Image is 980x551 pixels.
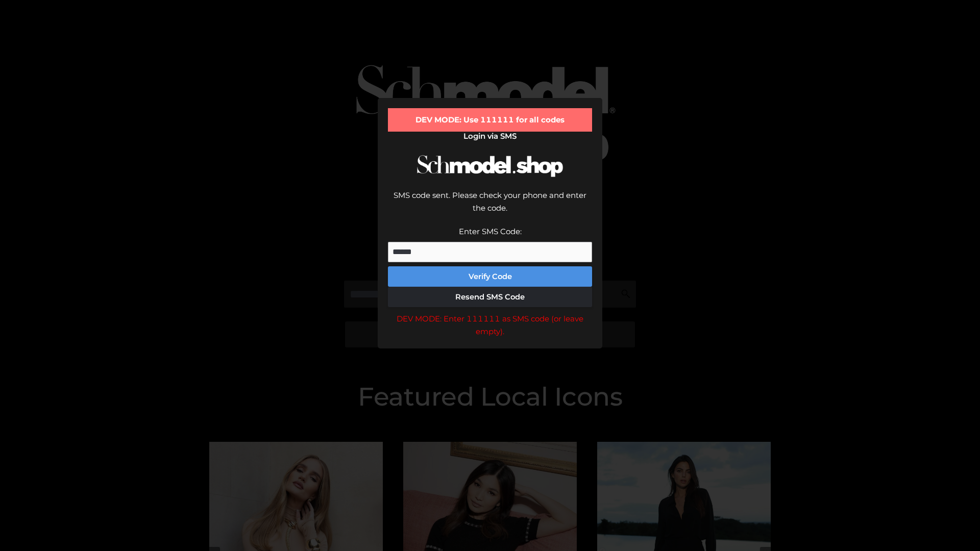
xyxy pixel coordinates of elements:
button: Resend SMS Code [388,287,592,307]
h2: Login via SMS [388,132,592,141]
div: SMS code sent. Please check your phone and enter the code. [388,189,592,225]
div: DEV MODE: Use 111111 for all codes [388,108,592,132]
label: Enter SMS Code: [459,227,522,236]
button: Verify Code [388,266,592,287]
div: DEV MODE: Enter 111111 as SMS code (or leave empty). [388,312,592,338]
img: Schmodel Logo [413,146,567,186]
